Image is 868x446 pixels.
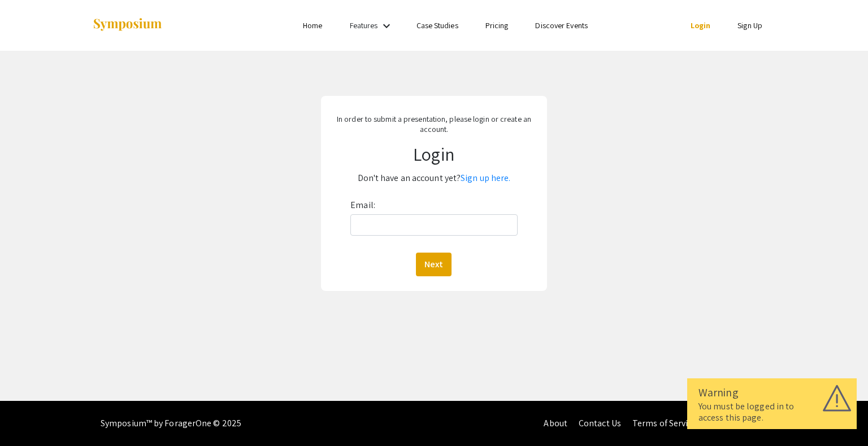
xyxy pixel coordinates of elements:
p: Don't have an account yet? [329,169,538,187]
div: Warning [698,384,845,401]
a: Sign up here. [461,172,510,184]
div: You must be logged in to access this page. [698,401,845,423]
a: Sign Up [737,20,762,30]
a: Pricing [485,20,509,30]
img: Symposium by ForagerOne [92,17,163,33]
a: Home [303,20,322,30]
p: In order to submit a presentation, please login or create an account. [329,114,538,134]
a: Contact Us [579,417,621,429]
a: Features [350,20,378,30]
a: Terms of Service [632,417,697,429]
label: Email: [350,196,375,214]
a: Case Studies [416,20,458,30]
a: Login [691,20,711,30]
button: Next [416,253,452,276]
a: Discover Events [535,20,588,30]
a: About [544,417,567,429]
h1: Login [329,143,538,165]
div: Symposium™ by ForagerOne © 2025 [101,401,241,446]
mat-icon: Expand Features list [380,19,393,33]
